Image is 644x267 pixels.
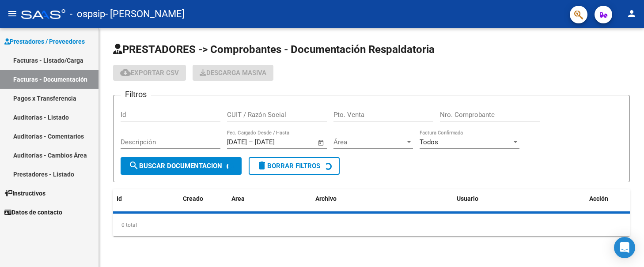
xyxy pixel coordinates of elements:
[120,67,131,78] mat-icon: cloud_download
[453,189,586,208] datatable-header-cell: Usuario
[7,8,18,19] mat-icon: menu
[228,189,312,208] datatable-header-cell: Area
[193,65,273,81] button: Descarga Masiva
[626,8,637,19] mat-icon: person
[312,189,453,208] datatable-header-cell: Archivo
[231,195,245,202] span: Area
[586,189,630,208] datatable-header-cell: Acción
[113,214,630,236] div: 0 total
[4,37,85,46] span: Prestadores / Proveedores
[113,189,148,208] datatable-header-cell: Id
[257,160,267,171] mat-icon: delete
[179,189,228,208] datatable-header-cell: Creado
[4,207,62,217] span: Datos de contacto
[589,195,608,202] span: Acción
[249,157,340,175] button: Borrar Filtros
[113,43,435,56] span: PRESTADORES -> Comprobantes - Documentación Respaldatoria
[129,160,139,171] mat-icon: search
[129,162,222,170] span: Buscar Documentacion
[249,138,253,146] span: –
[257,162,320,170] span: Borrar Filtros
[614,237,635,258] div: Open Intercom Messenger
[105,4,185,24] span: - [PERSON_NAME]
[227,138,247,146] input: Start date
[315,195,337,202] span: Archivo
[121,88,151,101] h3: Filtros
[420,138,438,146] span: Todos
[200,69,266,77] span: Descarga Masiva
[70,4,105,24] span: - ospsip
[121,157,242,175] button: Buscar Documentacion
[113,65,186,81] button: Exportar CSV
[120,69,179,77] span: Exportar CSV
[457,195,478,202] span: Usuario
[117,195,122,202] span: Id
[4,188,45,198] span: Instructivos
[193,65,273,81] app-download-masive: Descarga masiva de comprobantes (adjuntos)
[333,138,405,146] span: Área
[255,138,298,146] input: End date
[183,195,203,202] span: Creado
[316,138,326,148] button: Open calendar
